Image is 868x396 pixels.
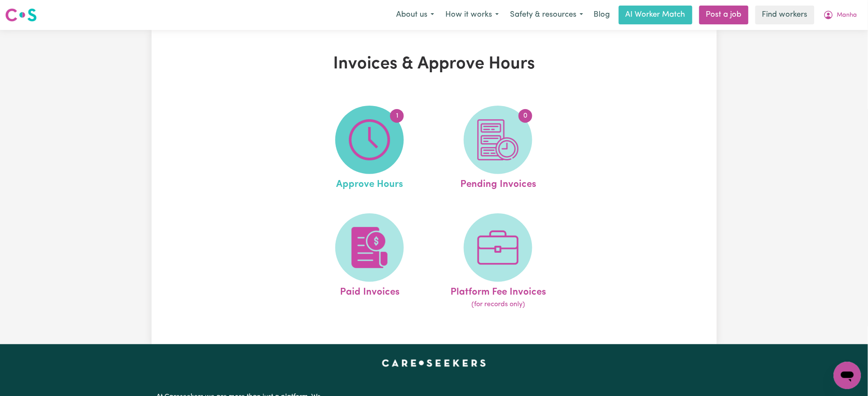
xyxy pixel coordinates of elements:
[619,6,692,24] a: AI Worker Match
[589,6,615,24] a: Blog
[755,6,814,24] a: Find workers
[834,362,861,389] iframe: Button to launch messaging window
[308,213,431,310] a: Paid Invoices
[460,174,536,192] span: Pending Invoices
[450,282,546,300] span: Platform Fee Invoices
[818,6,863,24] button: My Account
[5,7,37,23] img: Careseekers logo
[440,6,504,24] button: How it works
[699,6,749,24] a: Post a job
[308,106,431,192] a: Approve Hours
[519,109,532,123] span: 0
[471,299,525,310] span: (for records only)
[251,54,617,74] h1: Invoices & Approve Hours
[436,106,560,192] a: Pending Invoices
[382,360,486,366] a: Careseekers home page
[340,282,400,300] span: Paid Invoices
[391,6,440,24] button: About us
[436,213,560,310] a: Platform Fee Invoices(for records only)
[504,6,589,24] button: Safety & resources
[837,11,857,20] span: Manha
[5,5,37,25] a: Careseekers logo
[390,109,404,123] span: 1
[336,174,403,192] span: Approve Hours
